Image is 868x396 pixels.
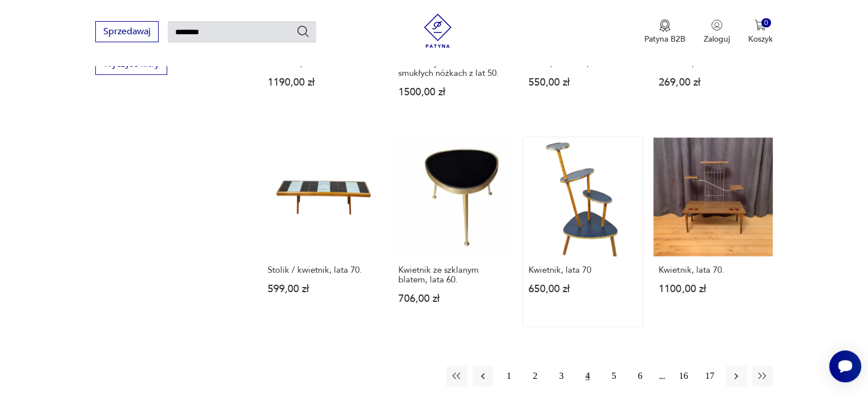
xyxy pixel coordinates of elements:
[95,21,159,42] button: Sprzedawaj
[398,294,507,304] p: 706,00 zł
[644,34,685,45] p: Patyna B2B
[659,19,671,32] img: Ikona medalu
[748,19,773,45] button: 0Koszyk
[659,284,767,294] p: 1100,00 zł
[268,265,376,275] h3: Stolik / kwietnik, lata 70.
[711,19,722,31] img: Ikonka użytkownika
[528,78,637,87] p: 550,00 zł
[398,87,507,97] p: 1500,00 zł
[523,138,642,326] a: Kwietnik, lata 70Kwietnik, lata 70650,00 zł
[528,265,637,275] h3: Kwietnik, lata 70
[263,138,381,326] a: Stolik / kwietnik, lata 70.Stolik / kwietnik, lata 70.599,00 zł
[551,366,572,386] button: 3
[659,59,767,68] h3: Kwietnik, lata 60.
[704,19,730,45] button: Zaloguj
[829,350,861,382] iframe: Smartsupp widget button
[761,18,771,28] div: 0
[644,19,685,45] button: Patyna B2B
[398,59,507,78] h3: Wiklinowy kwietnik na smukłych nóżkach z lat 50.
[659,78,767,87] p: 269,00 zł
[268,59,376,68] h3: Kwietnik, lata 60.
[499,366,519,386] button: 1
[528,284,637,294] p: 650,00 zł
[700,366,720,386] button: 17
[421,14,455,48] img: Patyna - sklep z meblami i dekoracjami vintage
[653,138,772,326] a: Kwietnik, lata 70.Kwietnik, lata 70.1100,00 zł
[578,366,598,386] button: 4
[748,34,773,45] p: Koszyk
[630,366,651,386] button: 6
[528,59,637,68] h3: Stolik, kwietnik, lata 60.
[268,78,376,87] p: 1190,00 zł
[393,138,512,326] a: Kwietnik ze szklanym blatem, lata 60.Kwietnik ze szklanym blatem, lata 60.706,00 zł
[659,265,767,275] h3: Kwietnik, lata 70.
[525,366,546,386] button: 2
[673,366,694,386] button: 16
[296,25,310,38] button: Szukaj
[268,284,376,294] p: 599,00 zł
[704,34,730,45] p: Zaloguj
[644,19,685,45] a: Ikona medaluPatyna B2B
[95,29,159,37] a: Sprzedawaj
[398,265,507,285] h3: Kwietnik ze szklanym blatem, lata 60.
[604,366,624,386] button: 5
[754,19,766,31] img: Ikona koszyka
